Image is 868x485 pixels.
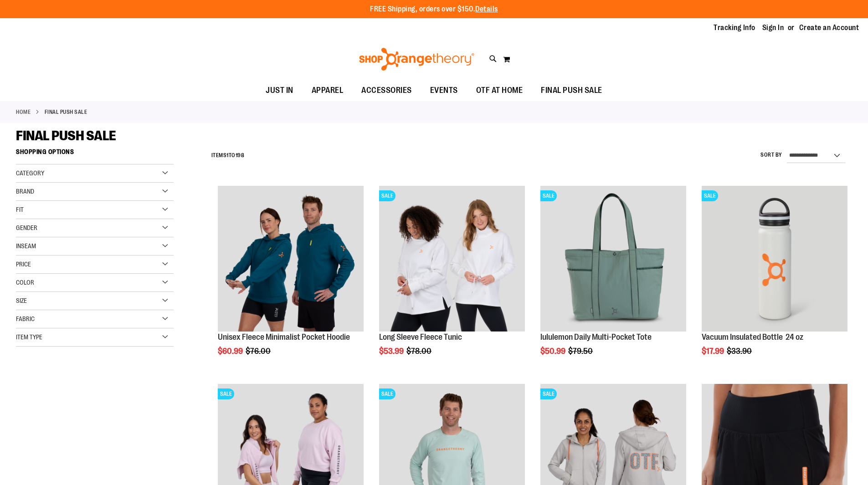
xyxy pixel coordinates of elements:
a: Tracking Info [714,23,755,33]
strong: FINAL PUSH SALE [45,108,87,116]
span: APPAREL [312,80,344,101]
a: Home [16,108,31,116]
span: Price [16,260,31,268]
span: SALE [540,190,557,201]
div: product [375,181,529,379]
span: SALE [379,388,395,399]
a: lululemon Daily Multi-Pocket Tote [540,332,652,342]
span: Color [16,279,34,286]
span: 1 [226,152,229,158]
a: Create an Account [799,23,859,33]
img: Product image for Fleece Long Sleeve [379,186,525,332]
span: EVENTS [430,80,458,101]
span: Item Type [16,333,42,341]
span: SALE [379,190,395,201]
a: APPAREL [303,80,353,101]
a: Vacuum Insulated Bottle 24 ozSALE [702,186,847,333]
span: $78.00 [406,347,433,356]
h2: Items to [211,148,245,163]
div: product [697,181,852,379]
span: Inseam [16,242,36,250]
span: OTF AT HOME [476,80,523,101]
a: ACCESSORIES [352,80,421,101]
img: Shop Orangetheory [358,48,476,71]
a: EVENTS [421,80,467,101]
p: FREE Shipping, orders over $150. [370,4,498,15]
a: OTF AT HOME [467,80,532,101]
a: Details [475,5,498,13]
a: Unisex Fleece Minimalist Pocket Hoodie [218,332,350,342]
span: JUST IN [266,80,293,101]
span: Category [16,169,44,177]
label: Sort By [760,151,782,159]
span: FINAL PUSH SALE [16,128,116,143]
div: product [536,181,691,379]
a: lululemon Daily Multi-Pocket ToteSALE [540,186,686,333]
span: Size [16,297,27,304]
a: FINAL PUSH SALE [532,80,611,101]
img: Unisex Fleece Minimalist Pocket Hoodie [218,186,364,332]
span: SALE [218,388,234,399]
span: $33.90 [727,347,753,356]
a: JUST IN [257,80,303,101]
span: $60.99 [218,347,244,356]
span: SALE [540,388,557,399]
a: Long Sleeve Fleece Tunic [379,332,462,342]
span: FINAL PUSH SALE [541,80,602,101]
span: Brand [16,188,34,195]
span: Fit [16,206,24,213]
span: $53.99 [379,347,405,356]
span: SALE [702,190,718,201]
span: $17.99 [702,347,725,356]
span: Fabric [16,315,35,322]
span: Gender [16,224,37,231]
span: ACCESSORIES [361,80,412,101]
span: $50.99 [540,347,567,356]
span: 198 [236,152,245,158]
div: product [213,181,368,379]
img: lululemon Daily Multi-Pocket Tote [540,186,686,332]
span: $76.00 [246,347,272,356]
a: Unisex Fleece Minimalist Pocket Hoodie [218,186,364,333]
a: Product image for Fleece Long SleeveSALE [379,186,525,333]
strong: Shopping Options [16,144,174,164]
span: $79.50 [568,347,594,356]
img: Vacuum Insulated Bottle 24 oz [702,186,847,332]
a: Sign In [762,23,784,33]
a: Vacuum Insulated Bottle 24 oz [702,332,803,342]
